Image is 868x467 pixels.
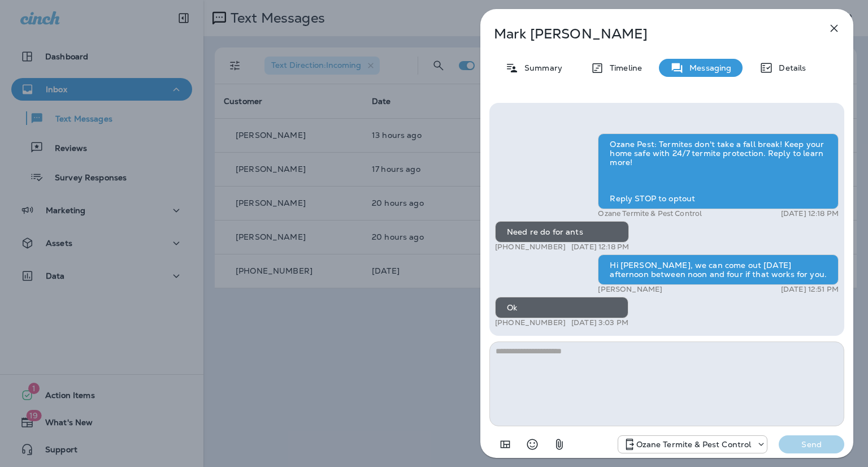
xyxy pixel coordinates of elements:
p: [DATE] 12:18 PM [571,243,629,252]
p: [PHONE_NUMBER] [495,318,566,327]
p: Messaging [684,63,731,72]
p: [DATE] 12:18 PM [781,209,839,218]
p: Summary [519,63,562,72]
button: Add in a premade template [494,433,517,456]
button: Select an emoji [521,433,544,456]
div: Ok [495,297,628,318]
p: [DATE] 3:03 PM [571,318,628,327]
p: [DATE] 12:51 PM [781,285,839,294]
p: Timeline [604,63,642,72]
p: Details [773,63,806,72]
p: [PHONE_NUMBER] [495,243,566,252]
div: Need re do for ants [495,221,629,243]
p: Ozane Termite & Pest Control [598,209,702,218]
div: +1 (732) 702-5770 [618,438,767,451]
p: [PERSON_NAME] [598,285,662,294]
div: Ozane Pest: Termites don't take a fall break! Keep your home safe with 24/7 termite protection. R... [598,133,839,209]
p: Mark [PERSON_NAME] [494,26,802,42]
div: Hi [PERSON_NAME], we can come out [DATE] afternoon between noon and four if that works for you. [598,254,839,285]
p: Ozane Termite & Pest Control [636,440,752,449]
